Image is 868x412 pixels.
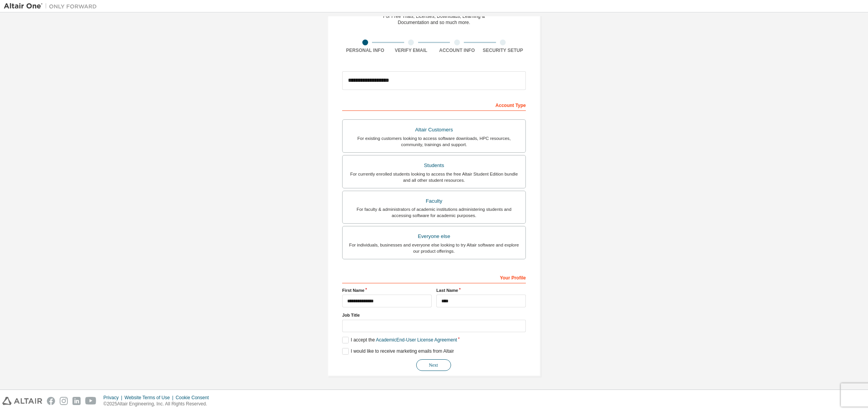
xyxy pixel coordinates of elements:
[383,13,485,26] div: For Free Trials, Licenses, Downloads, Learning & Documentation and so much more.
[85,397,96,405] img: youtube.svg
[436,287,526,293] label: Last Name
[347,135,521,148] div: For existing customers looking to access software downloads, HPC resources, community, trainings ...
[416,359,451,371] button: Next
[124,395,176,401] div: Website Terms of Use
[347,160,521,171] div: Students
[347,171,521,183] div: For currently enrolled students looking to access the free Altair Student Edition bundle and all ...
[2,397,42,405] img: altair_logo.svg
[103,395,124,401] div: Privacy
[347,124,521,135] div: Altair Customers
[72,397,81,405] img: linkedin.svg
[434,47,480,53] div: Account Info
[342,271,526,283] div: Your Profile
[342,312,526,318] label: Job Title
[60,397,68,405] img: instagram.svg
[376,337,457,343] a: Academic End-User License Agreement
[4,2,101,10] img: Altair One
[388,47,434,53] div: Verify Email
[347,242,521,254] div: For individuals, businesses and everyone else looking to try Altair software and explore our prod...
[342,337,457,343] label: I accept the
[347,231,521,242] div: Everyone else
[342,47,388,53] div: Personal Info
[342,98,526,111] div: Account Type
[176,395,213,401] div: Cookie Consent
[342,287,432,293] label: First Name
[103,401,214,407] p: © 2025 Altair Engineering, Inc. All Rights Reserved.
[347,196,521,207] div: Faculty
[480,47,526,53] div: Security Setup
[342,348,454,355] label: I would like to receive marketing emails from Altair
[347,206,521,219] div: For faculty & administrators of academic institutions administering students and accessing softwa...
[47,397,55,405] img: facebook.svg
